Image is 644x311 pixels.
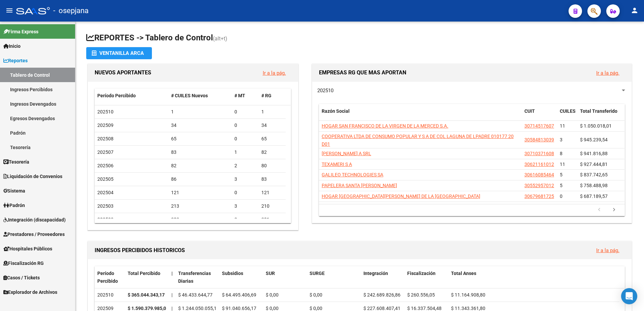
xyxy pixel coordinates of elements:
[3,28,38,35] span: Firma Express
[171,292,172,298] span: |
[560,123,565,129] span: 11
[97,149,114,155] span: 202507
[261,93,271,98] span: # RG
[97,93,136,98] span: Período Percibido
[522,104,557,126] datatable-header-cell: CUIT
[3,231,65,238] span: Prestadores / Proveedores
[621,288,637,304] div: Open Intercom Messenger
[322,151,371,156] span: [PERSON_NAME] A SRL
[234,93,245,98] span: # MT
[97,163,114,168] span: 202506
[234,108,256,116] div: 0
[95,266,125,288] datatable-header-cell: Período Percibido
[577,104,624,126] datatable-header-cell: Total Transferido
[97,176,114,182] span: 202505
[3,173,62,180] span: Liquidación de Convenios
[128,271,160,276] span: Total Percibido
[3,260,44,267] span: Fiscalización RG
[560,108,576,114] span: CUILES
[128,292,165,298] strong: $ 365.044.343,17
[95,69,151,76] span: NUEVOS APORTANTES
[97,136,114,141] span: 202508
[319,104,522,126] datatable-header-cell: Razón Social
[234,162,256,170] div: 2
[524,108,535,114] span: CUIT
[307,266,361,288] datatable-header-cell: SURGE
[3,274,40,281] span: Casos / Tickets
[361,266,405,288] datatable-header-cell: Integración
[261,189,283,197] div: 121
[171,271,173,276] span: |
[171,148,229,156] div: 83
[171,135,229,143] div: 65
[234,135,256,143] div: 0
[178,271,211,284] span: Transferencias Diarias
[234,122,256,129] div: 0
[3,158,29,166] span: Tesorería
[168,89,232,103] datatable-header-cell: # CUILES Nuevos
[557,104,577,126] datatable-header-cell: CUILES
[125,266,169,288] datatable-header-cell: Total Percibido
[3,288,57,296] span: Explorador de Archivos
[234,202,256,210] div: 3
[175,266,219,288] datatable-header-cell: Transferencias Diarias
[3,245,52,252] span: Hospitales Públicos
[363,306,400,311] span: $ 227.608.407,41
[97,291,122,299] div: 202510
[580,194,608,199] span: $ 687.189,57
[448,266,619,288] datatable-header-cell: Total Anses
[322,123,448,129] span: HOGAR SAN FRANCISCO DE LA VIRGEN DE LA MERCED S.A.
[95,89,168,103] datatable-header-cell: Período Percibido
[560,194,562,199] span: 0
[524,172,554,177] span: 30616085464
[322,172,383,177] span: GALILEO TECHNOLOGIES SA
[234,175,256,183] div: 3
[97,190,114,195] span: 202504
[263,266,307,288] datatable-header-cell: SUR
[310,271,325,276] span: SURGE
[580,162,608,167] span: $ 927.444,81
[92,47,147,59] div: Ventanilla ARCA
[322,194,480,199] span: HOGAR [GEOGRAPHIC_DATA][PERSON_NAME] DE LA [GEOGRAPHIC_DATA]
[580,172,608,177] span: $ 837.742,65
[171,189,229,197] div: 121
[319,69,406,76] span: EMPRESAS RG QUE MAS APORTAN
[219,266,263,288] datatable-header-cell: Subsidios
[266,306,279,311] span: $ 0,00
[97,217,114,222] span: 202502
[363,271,388,276] span: Integración
[261,162,283,170] div: 80
[171,202,229,210] div: 213
[171,93,208,98] span: # CUILES Nuevos
[407,271,436,276] span: Fiscalización
[580,108,617,114] span: Total Transferido
[171,306,172,311] span: |
[259,89,286,103] datatable-header-cell: # RG
[97,123,114,128] span: 202509
[53,3,89,18] span: - osepjana
[560,172,562,177] span: 5
[171,108,229,116] div: 1
[596,247,619,253] a: Ir a la pág.
[524,162,554,167] span: 30621161012
[560,137,562,142] span: 3
[5,6,13,14] mat-icon: menu
[266,271,275,276] span: SUR
[169,266,175,288] datatable-header-cell: |
[451,292,485,298] span: $ 11.164.908,80
[266,292,279,298] span: $ 0,00
[322,108,350,114] span: Razón Social
[171,216,229,223] div: 283
[407,292,435,298] span: $ 260.556,05
[3,187,25,195] span: Sistema
[3,42,21,50] span: Inicio
[86,32,633,44] h1: REPORTES -> Tablero de Control
[596,70,619,76] a: Ir a la pág.
[524,151,554,156] span: 30710371608
[580,151,608,156] span: $ 941.816,88
[128,306,169,311] strong: $ 1.590.379.985,00
[322,183,397,188] span: PAPELERA SANTA [PERSON_NAME]
[261,135,283,143] div: 65
[171,162,229,170] div: 82
[560,162,565,167] span: 11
